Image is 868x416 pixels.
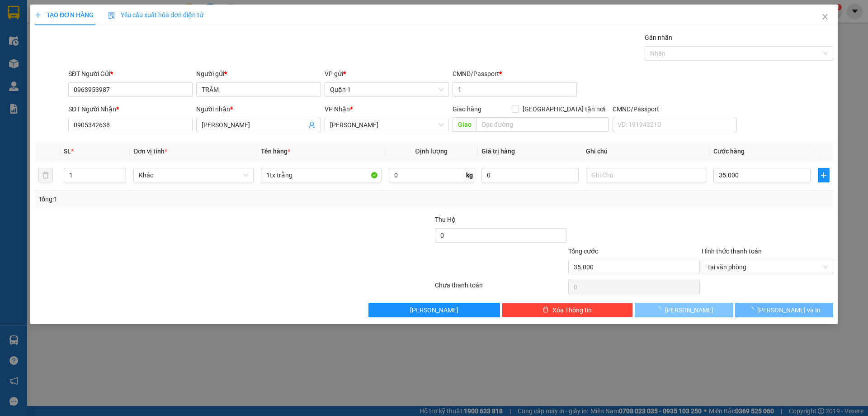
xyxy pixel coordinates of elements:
input: Ghi Chú [586,168,706,182]
span: Định lượng [415,148,448,155]
button: [PERSON_NAME] và In [735,303,833,317]
div: CMND/Passport [453,69,577,79]
img: icon [108,12,115,19]
span: Giá trị hàng [481,148,515,155]
span: [PERSON_NAME] [665,305,713,315]
span: TẠO ĐƠN HÀNG [35,11,94,19]
span: VP Nhận [325,105,350,113]
span: Xóa Thông tin [552,305,592,315]
span: Lê Hồng Phong [330,118,443,132]
span: [PERSON_NAME] và In [757,305,821,315]
span: Tổng cước [568,248,598,255]
button: delete [38,168,53,182]
span: plus [35,12,41,18]
div: SĐT Người Gửi [68,69,193,79]
input: 0 [481,168,579,182]
span: loading [655,306,665,313]
span: plus [818,172,829,179]
div: Tổng: 1 [38,194,335,204]
label: Hình thức thanh toán [702,248,762,255]
button: plus [818,168,830,182]
div: SĐT Người Nhận [68,104,193,114]
span: [GEOGRAPHIC_DATA] tận nơi [519,104,609,114]
span: Quận 1 [330,83,443,96]
span: Khác [139,168,248,182]
span: Giao hàng [453,105,481,113]
span: SL [64,148,71,155]
label: Gán nhãn [645,34,672,41]
span: Cước hàng [713,148,745,155]
button: [PERSON_NAME] [368,303,500,317]
span: kg [465,168,474,182]
input: VD: Bàn, Ghế [261,168,381,182]
span: Tên hàng [261,148,290,155]
span: Yêu cầu xuất hóa đơn điện tử [108,11,203,19]
span: delete [542,306,549,314]
div: CMND/Passport [613,104,737,114]
div: Người nhận [196,104,321,114]
th: Ghi chú [582,143,710,160]
button: [PERSON_NAME] [635,303,733,317]
span: [PERSON_NAME] [410,305,458,315]
span: user-add [308,121,316,129]
span: Thu Hộ [435,216,456,223]
div: Người gửi [196,69,321,79]
span: loading [747,306,757,313]
span: Đơn vị tính [133,148,167,155]
button: Close [812,5,838,30]
input: Dọc đường [476,117,609,132]
span: close [821,13,829,20]
div: Chưa thanh toán [434,280,567,296]
div: VP gửi [325,69,449,79]
button: deleteXóa Thông tin [502,303,633,317]
span: Tại văn phòng [707,260,828,274]
span: Giao [453,117,476,132]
